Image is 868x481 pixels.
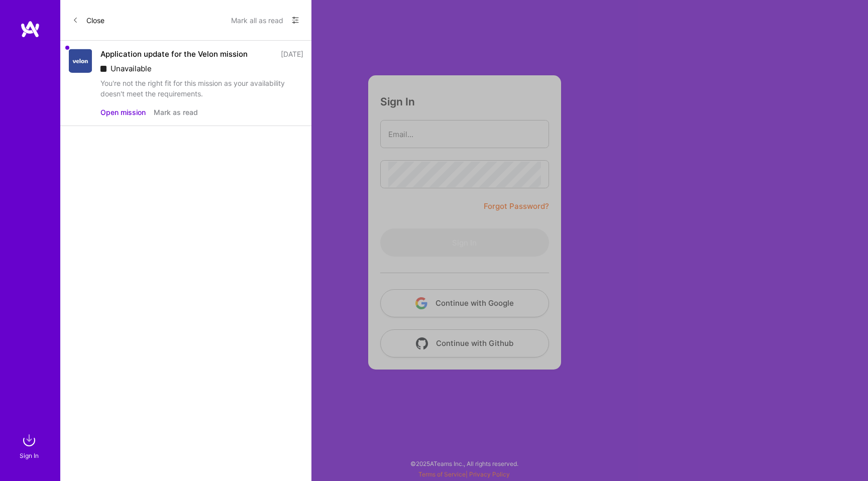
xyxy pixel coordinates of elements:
[20,450,39,461] div: Sign In
[21,430,39,461] a: sign inSign In
[72,12,104,28] button: Close
[154,107,198,117] button: Mark as read
[100,107,146,117] button: Open mission
[69,49,92,73] img: Company Logo
[281,49,303,59] div: [DATE]
[100,49,248,59] div: Application update for the Velon mission
[100,63,303,74] div: Unavailable
[19,430,39,450] img: sign in
[100,78,303,99] div: You're not the right fit for this mission as your availability doesn't meet the requirements.
[231,12,283,28] button: Mark all as read
[20,20,40,38] img: logo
